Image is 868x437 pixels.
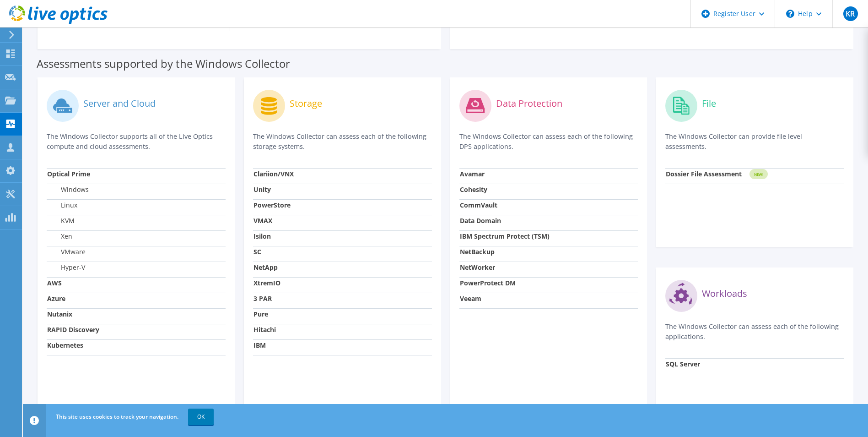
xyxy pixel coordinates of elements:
[253,263,278,272] strong: NetApp
[665,322,844,342] p: The Windows Collector can assess each of the following applications.
[253,185,271,194] strong: Unity
[666,360,700,368] strong: SQL Server
[702,289,747,298] label: Workloads
[460,232,550,240] strong: IBM Spectrum Protect (TSM)
[460,185,487,194] strong: Cohesity
[665,131,844,152] p: The Windows Collector can provide file level assessments.
[253,325,276,334] strong: Hitachi
[47,294,65,303] strong: Azure
[253,247,261,256] strong: SC
[253,131,432,152] p: The Windows Collector can assess each of the following storage systems.
[460,247,495,256] strong: NetBackup
[843,6,858,21] span: KR
[253,232,271,240] strong: Isilon
[253,279,280,287] strong: XtremIO
[47,201,77,210] label: Linux
[47,131,226,152] p: The Windows Collector supports all of the Live Optics compute and cloud assessments.
[290,99,322,108] label: Storage
[754,172,763,177] tspan: NEW!
[47,232,72,241] label: Xen
[47,263,85,272] label: Hyper-V
[47,247,86,257] label: VMware
[37,59,290,68] label: Assessments supported by the Windows Collector
[83,99,156,108] label: Server and Cloud
[460,201,497,209] strong: CommVault
[460,169,485,178] strong: Avamar
[253,341,266,350] strong: IBM
[786,10,794,18] svg: \n
[460,216,501,225] strong: Data Domain
[460,263,495,272] strong: NetWorker
[47,325,99,334] strong: RAPID Discovery
[47,310,72,318] strong: Nutanix
[702,99,716,108] label: File
[459,131,638,152] p: The Windows Collector can assess each of the following DPS applications.
[47,341,83,350] strong: Kubernetes
[253,169,294,178] strong: Clariion/VNX
[253,201,291,209] strong: PowerStore
[47,279,62,287] strong: AWS
[188,409,214,425] a: OK
[666,169,742,178] strong: Dossier File Assessment
[47,185,89,194] label: Windows
[253,294,272,303] strong: 3 PAR
[47,169,90,178] strong: Optical Prime
[47,216,75,225] label: KVM
[460,279,516,287] strong: PowerProtect DM
[56,413,178,421] span: This site uses cookies to track your navigation.
[253,310,268,318] strong: Pure
[253,216,272,225] strong: VMAX
[460,294,481,303] strong: Veeam
[496,99,562,108] label: Data Protection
